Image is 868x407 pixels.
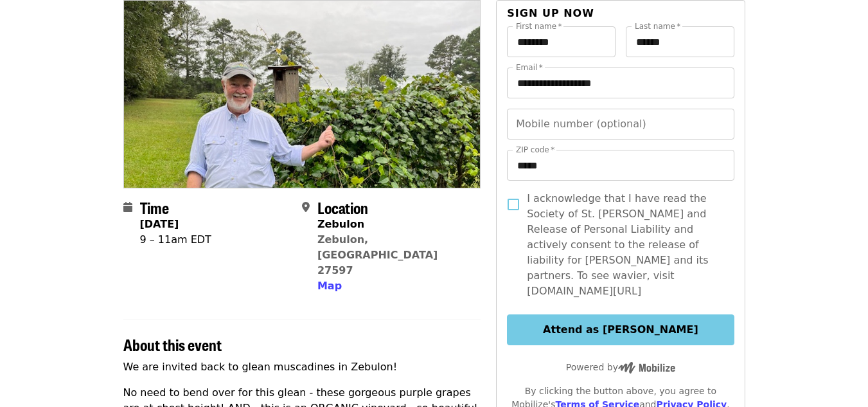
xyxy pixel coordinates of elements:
[516,64,543,71] label: Email
[507,26,616,57] input: First name
[140,232,211,248] div: 9 – 11am EDT
[317,196,368,219] span: Location
[527,191,723,299] span: I acknowledge that I have read the Society of St. [PERSON_NAME] and Release of Personal Liability...
[123,333,222,356] span: About this event
[516,146,554,154] label: ZIP code
[140,218,179,230] strong: [DATE]
[123,359,481,375] p: We are invited back to glean muscadines in Zebulon!
[123,201,132,213] i: calendar icon
[124,1,481,187] img: Purple Muscadines for us! Let's glean! organized by Society of St. Andrew
[507,7,594,19] span: Sign up now
[516,23,562,30] label: First name
[618,362,675,374] img: Powered by Mobilize
[140,196,169,219] span: Time
[302,201,310,213] i: map-marker-alt icon
[317,280,342,292] span: Map
[317,233,438,276] a: Zebulon, [GEOGRAPHIC_DATA] 27597
[507,109,734,140] input: Mobile number (optional)
[317,218,364,230] strong: Zebulon
[507,68,734,98] input: Email
[507,314,734,345] button: Attend as [PERSON_NAME]
[507,150,734,181] input: ZIP code
[566,362,675,372] span: Powered by
[317,278,342,294] button: Map
[626,26,734,57] input: Last name
[635,23,680,30] label: Last name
